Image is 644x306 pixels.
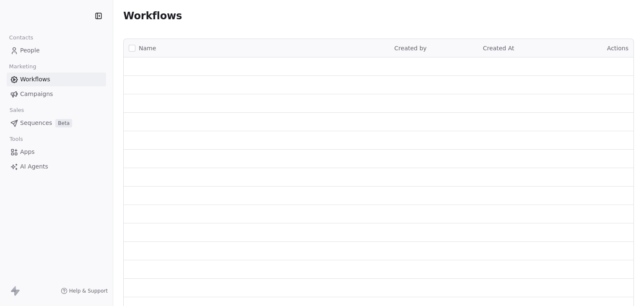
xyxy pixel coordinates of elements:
span: Actions [607,45,628,52]
span: People [20,46,40,55]
span: Workflows [20,75,50,84]
a: Campaigns [7,87,106,101]
span: Sequences [20,119,52,127]
a: Apps [7,145,106,159]
span: Marketing [5,60,40,73]
a: People [7,44,106,57]
span: Help & Support [69,288,108,294]
span: Apps [20,148,35,156]
span: Campaigns [20,90,53,99]
a: Workflows [7,73,106,86]
span: Workflows [123,10,182,22]
span: Created At [483,45,514,52]
span: Beta [55,119,72,127]
span: Created by [395,45,427,52]
span: Sales [6,104,28,117]
a: Help & Support [61,288,108,294]
a: AI Agents [7,160,106,174]
span: Contacts [5,31,37,44]
span: Name [139,44,156,53]
a: SequencesBeta [7,116,106,130]
span: AI Agents [20,162,48,171]
span: Tools [6,133,26,145]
